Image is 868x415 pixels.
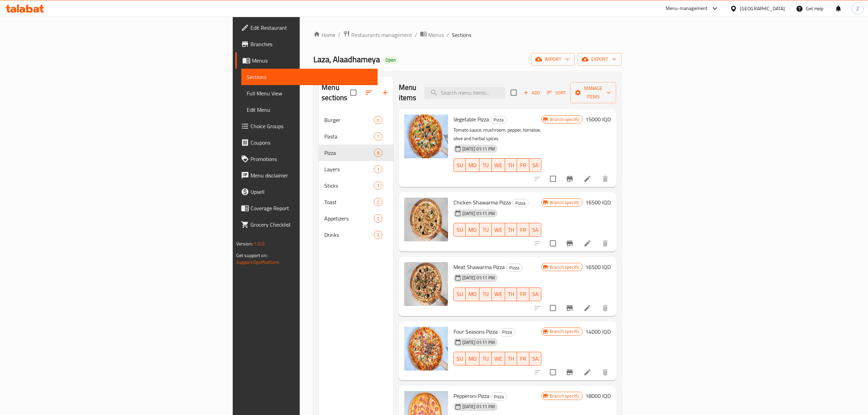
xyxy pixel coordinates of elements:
p: Tomato sauce, mushroom, pepper, tomatoe, olive and herbal spices [453,126,541,143]
div: Appetizers2 [319,210,393,227]
div: Pizza8 [319,145,393,161]
a: Branches [235,36,378,52]
span: Pizza [491,116,506,124]
span: 7 [374,133,382,140]
span: Branch specific [547,328,582,335]
a: Menus [235,52,378,69]
div: Open [383,56,398,64]
span: Branch specific [547,199,582,206]
button: export [578,53,622,66]
span: Sort items [543,88,570,98]
button: Branch-specific-item [561,171,578,187]
span: 1 [374,183,382,189]
button: FR [517,287,529,301]
div: items [374,198,382,206]
span: Coupons [250,138,372,147]
span: MO [469,354,477,364]
span: 1 [374,166,382,173]
div: Pizza [490,116,507,124]
span: Sort [547,89,566,97]
span: FR [520,289,527,299]
span: Branch specific [547,393,582,399]
button: MO [466,352,479,365]
button: TH [505,352,517,365]
span: Pizza [324,149,374,157]
span: SU [457,289,463,299]
span: [DATE] 01:11 PM [460,210,498,217]
span: FR [520,160,527,170]
button: WE [492,287,505,301]
button: SU [453,223,466,237]
a: Upsell [235,184,378,200]
button: WE [492,223,505,237]
span: MO [469,225,477,235]
span: TH [508,289,515,299]
button: WE [492,352,505,365]
span: Promotions [250,155,372,163]
div: Drinks3 [319,227,393,243]
a: Restaurants management [343,30,412,39]
span: Get support on: [236,251,268,260]
span: Upsell [250,188,372,196]
div: Pasta7 [319,128,393,145]
span: Pizza [491,393,507,401]
span: Select to update [546,365,560,379]
a: Sections [241,69,378,85]
button: TH [505,223,517,237]
a: Edit menu item [583,239,592,247]
span: Branch specific [547,264,582,270]
span: Select section [506,85,521,100]
h6: 15000 IQD [585,115,611,124]
button: delete [597,235,613,252]
span: Select to update [546,172,560,186]
span: TU [482,289,489,299]
nav: Menu sections [319,109,393,246]
button: TU [479,352,492,365]
a: Edit menu item [583,304,592,312]
button: delete [597,364,613,380]
button: MO [466,158,479,172]
button: Manage items [570,82,616,103]
button: Add [521,88,543,98]
button: WE [492,158,505,172]
button: TH [505,287,517,301]
span: 2 [374,199,382,205]
a: Edit Restaurant [235,19,378,36]
span: import [537,55,569,64]
button: SA [529,158,542,172]
span: Pepperoni Pizza [453,391,489,401]
span: 3 [374,232,382,238]
span: TH [508,225,515,235]
div: Layers1 [319,161,393,177]
span: Meat Shawarma Pizza [453,262,505,272]
span: Open [383,57,398,63]
button: TU [479,287,492,301]
span: 2 [374,215,382,222]
span: Sections [452,31,471,39]
img: Vegetable Pizza [404,115,448,158]
a: Coverage Report [235,200,378,216]
span: Vegetable Pizza [453,114,489,124]
div: items [374,165,382,173]
span: SA [532,289,539,299]
span: SA [532,354,539,364]
span: Layers [324,165,374,173]
button: SA [529,223,542,237]
span: MO [469,160,477,170]
button: Branch-specific-item [561,364,578,380]
a: Menu disclaimer [235,167,378,184]
span: Coverage Report [250,204,372,212]
button: Branch-specific-item [561,235,578,252]
span: Grocery Checklist [250,220,372,229]
span: 0 [374,117,382,123]
button: TH [505,158,517,172]
img: Chicken Shawarma Pizza [404,198,448,241]
span: [DATE] 01:11 PM [460,275,498,281]
span: Drinks [324,231,374,239]
span: Z [856,5,859,12]
span: SU [457,225,463,235]
span: WE [494,354,502,364]
button: TU [479,158,492,172]
a: Coupons [235,134,378,151]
